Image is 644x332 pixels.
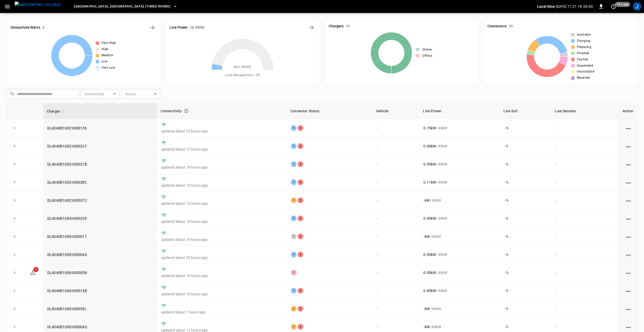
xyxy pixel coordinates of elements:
[551,300,619,318] td: -
[423,198,495,203] div: / 40 kW
[423,288,495,293] div: / 40 kW
[47,108,67,114] span: Charger
[102,41,116,46] span: Very High
[423,180,495,185] div: / 40 kW
[161,291,283,297] p: updated about 15 hours ago
[298,216,303,221] div: 2
[500,209,551,227] td: - %
[47,325,87,329] a: DL4040B1GR6V00064G
[291,216,297,221] div: 1
[423,324,429,329] p: - kW
[329,23,344,29] h6: Chargers
[298,197,303,203] div: 2
[419,103,500,119] th: Live Power
[373,300,420,318] td: -
[161,255,283,260] p: updated about 23 hours ago
[47,144,87,148] a: DL4040B1GR2V000237
[161,273,283,278] p: updated about 19 hours ago
[625,180,632,185] div: action cell options
[551,119,619,137] td: -
[509,23,513,29] h6: 29
[72,2,180,12] button: [GEOGRAPHIC_DATA], [GEOGRAPHIC_DATA] (Three Rivers)
[373,173,420,191] td: -
[161,201,283,206] p: updated about 15 hours ago
[423,288,436,293] p: 0.85 kW
[500,227,551,246] td: - %
[74,4,171,10] span: [GEOGRAPHIC_DATA], [GEOGRAPHIC_DATA] (Three Rivers)
[500,300,551,318] td: - %
[423,270,495,275] div: / 40 kW
[423,125,495,131] div: / 40 kW
[11,215,18,222] button: expand row
[102,65,115,70] span: Very Low
[625,216,632,221] div: action cell options
[182,106,191,116] button: Connection between the charger and our software.
[11,287,18,295] button: expand row
[625,306,632,311] div: action cell options
[291,161,297,167] div: 1
[291,306,297,312] div: 1
[423,162,436,167] p: 0.55 kW
[373,137,420,155] td: -
[487,23,507,29] h6: Connectors
[423,180,436,185] p: 6.11 kW
[609,2,618,11] button: set refresh interval
[234,65,251,70] span: Max. 480 kW
[161,219,283,224] p: updated about 18 hours ago
[161,147,283,152] p: updated about 12 hours ago
[102,47,109,52] span: High
[577,69,594,74] span: Unavailable
[500,246,551,264] td: - %
[307,23,316,32] button: Energy Overview
[373,155,420,173] td: -
[298,288,303,294] div: 2
[619,103,638,119] th: Action
[373,282,420,300] td: -
[291,252,297,257] div: 1
[291,324,297,330] div: 1
[625,288,632,293] div: action cell options
[423,234,429,239] p: - kW
[500,173,551,191] td: - %
[551,191,619,209] td: -
[615,2,630,7] span: 10 s ago
[625,125,632,131] div: action cell options
[291,179,297,185] div: 1
[551,155,619,173] td: -
[373,264,420,282] td: -
[298,125,303,131] div: 2
[373,246,420,264] td: -
[298,306,303,312] div: 2
[15,2,60,8] img: ampcontrol.io logo
[291,197,297,203] div: 1
[577,32,591,37] span: Available
[500,103,551,119] th: Live SoC
[551,103,619,119] th: Last Session
[423,162,495,167] div: / 40 kW
[423,216,495,221] div: / 40 kW
[423,306,495,311] div: / 40 kW
[577,63,593,68] span: Suspended
[577,51,589,56] span: Finished
[291,234,297,239] div: 1
[291,288,297,294] div: 1
[500,155,551,173] td: - %
[551,137,619,155] td: -
[298,179,303,185] div: 2
[500,119,551,137] td: - %
[373,209,420,227] td: -
[33,267,38,272] span: 1
[298,161,303,167] div: 2
[11,269,18,276] button: expand row
[577,75,590,81] span: Reserved
[373,191,420,209] td: -
[161,129,283,134] p: updated about 23 hours ago
[298,143,303,149] div: 2
[47,234,87,239] a: DL4040B1GR6V000017
[102,53,113,58] span: Medium
[537,4,555,9] p: Local time
[551,173,619,191] td: -
[11,142,18,150] button: expand row
[422,53,432,59] span: Offline
[11,178,18,186] button: expand row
